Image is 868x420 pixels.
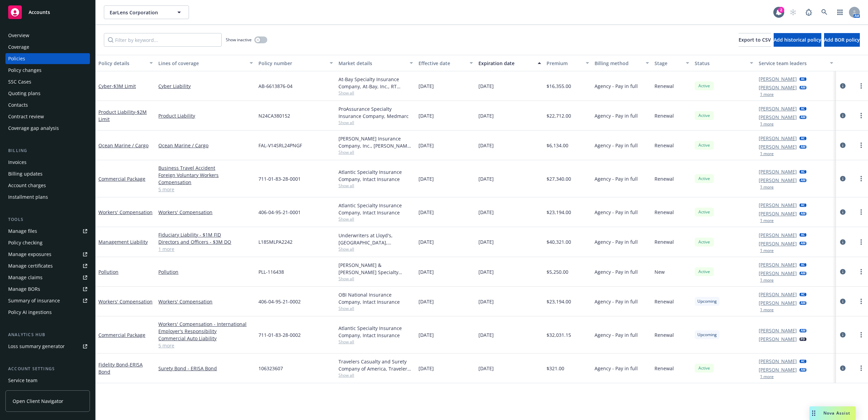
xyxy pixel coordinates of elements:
[760,122,774,126] button: 1 more
[98,298,153,305] a: Workers' Compensation
[419,238,434,245] span: [DATE]
[338,135,413,149] div: [PERSON_NAME] Insurance Company, Inc., [PERSON_NAME] Group, [PERSON_NAME] Cargo
[8,284,40,295] div: Manage BORs
[739,33,771,47] button: Export to CSV
[258,238,293,245] span: L18SMLPA2242
[595,142,638,149] span: Agency - Pay in full
[478,331,494,339] span: [DATE]
[8,307,52,318] div: Policy AI ingestions
[833,5,847,19] a: Switch app
[338,305,413,311] span: Show all
[759,358,797,365] a: [PERSON_NAME]
[258,268,284,275] span: PLL-116438
[839,82,847,90] a: circleInformation
[839,238,847,246] a: circleInformation
[8,157,27,168] div: Invoices
[98,239,148,245] a: Management Liability
[476,55,544,71] button: Expiration date
[98,269,119,275] a: Pollution
[759,327,797,334] a: [PERSON_NAME]
[760,219,774,223] button: 1 more
[5,331,90,338] div: Analytics hub
[697,298,717,304] span: Upcoming
[419,175,434,182] span: [DATE]
[739,36,771,43] span: Export to CSV
[98,209,153,215] a: Workers' Compensation
[8,237,43,248] div: Policy checking
[697,365,711,371] span: Active
[547,112,571,119] span: $22,712.00
[478,82,494,90] span: [DATE]
[478,209,494,216] span: [DATE]
[759,135,797,142] a: [PERSON_NAME]
[112,83,136,89] span: - $3M Limit
[8,123,59,134] div: Coverage gap analysis
[478,298,494,305] span: [DATE]
[338,76,413,90] div: At-Bay Specialty Insurance Company, At-Bay, Inc., RT Specialty Insurance Services, LLC (RSG Speci...
[13,397,63,405] span: Open Client Navigator
[478,238,494,245] span: [DATE]
[857,111,865,120] a: more
[419,60,465,67] div: Effective date
[338,149,413,155] span: Show all
[760,278,774,282] button: 1 more
[8,168,43,179] div: Billing updates
[5,65,90,76] a: Policy changes
[158,60,246,67] div: Lines of coverage
[29,10,50,15] span: Accounts
[839,268,847,276] a: circleInformation
[839,208,847,216] a: circleInformation
[547,365,564,372] span: $321.00
[5,260,90,271] a: Manage certificates
[5,216,90,223] div: Tools
[258,365,283,372] span: 106323607
[8,192,48,202] div: Installment plans
[8,65,42,76] div: Policy changes
[8,111,44,122] div: Contract review
[8,53,25,64] div: Policies
[8,272,43,283] div: Manage claims
[419,82,434,90] span: [DATE]
[547,298,571,305] span: $23,194.00
[226,37,252,43] span: Show inactive
[697,209,711,215] span: Active
[778,7,784,13] div: 2
[809,406,818,420] div: Drag to move
[5,375,90,386] a: Service team
[478,175,494,182] span: [DATE]
[759,60,826,67] div: Service team leaders
[857,331,865,339] a: more
[654,331,674,339] span: Renewal
[595,175,638,182] span: Agency - Pay in full
[5,295,90,306] a: Summary of insurance
[338,120,413,125] span: Show all
[818,5,831,19] a: Search
[857,364,865,372] a: more
[158,238,253,245] a: Directors and Officers - $3M DO
[839,175,847,183] a: circleInformation
[338,246,413,252] span: Show all
[158,231,253,238] a: Fiduciary Liability - $1M FID
[759,75,797,82] a: [PERSON_NAME]
[839,364,847,372] a: circleInformation
[547,142,568,149] span: $6,134.00
[654,175,674,182] span: Renewal
[156,55,256,71] button: Lines of coverage
[595,365,638,372] span: Agency - Pay in full
[98,83,136,89] a: Cyber
[857,175,865,183] a: more
[547,82,571,90] span: $16,355.00
[759,177,797,184] a: [PERSON_NAME]
[98,361,143,375] a: Fidelity Bond
[654,238,674,245] span: Renewal
[158,164,253,171] a: Business Travel Accident
[8,375,37,386] div: Service team
[158,245,253,253] a: 1 more
[338,358,413,372] div: Travelers Casualty and Surety Company of America, Travelers Insurance
[760,185,774,189] button: 1 more
[338,216,413,222] span: Show all
[759,231,797,239] a: [PERSON_NAME]
[547,331,571,339] span: $32,031.15
[595,298,638,305] span: Agency - Pay in full
[158,335,253,342] a: Commercial Auto Liability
